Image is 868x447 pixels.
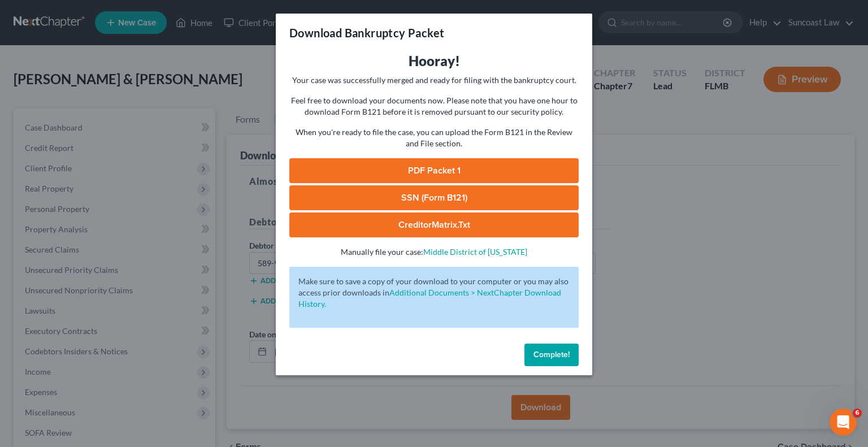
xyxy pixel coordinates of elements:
[289,246,579,258] p: Manually file your case:
[524,344,579,366] button: Complete!
[289,52,579,70] h3: Hooray!
[853,409,862,418] span: 6
[298,288,561,309] a: Additional Documents > NextChapter Download History.
[830,409,857,436] iframe: Intercom live chat
[289,185,579,210] a: SSN (Form B121)
[289,75,579,86] p: Your case was successfully merged and ready for filing with the bankruptcy court.
[289,158,579,183] a: PDF Packet 1
[289,127,579,149] p: When you're ready to file the case, you can upload the Form B121 in the Review and File section.
[298,276,570,310] p: Make sure to save a copy of your download to your computer or you may also access prior downloads in
[423,247,527,257] a: Middle District of [US_STATE]
[289,212,579,237] a: CreditorMatrix.txt
[289,95,579,118] p: Feel free to download your documents now. Please note that you have one hour to download Form B12...
[533,350,570,359] span: Complete!
[289,25,444,41] h3: Download Bankruptcy Packet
